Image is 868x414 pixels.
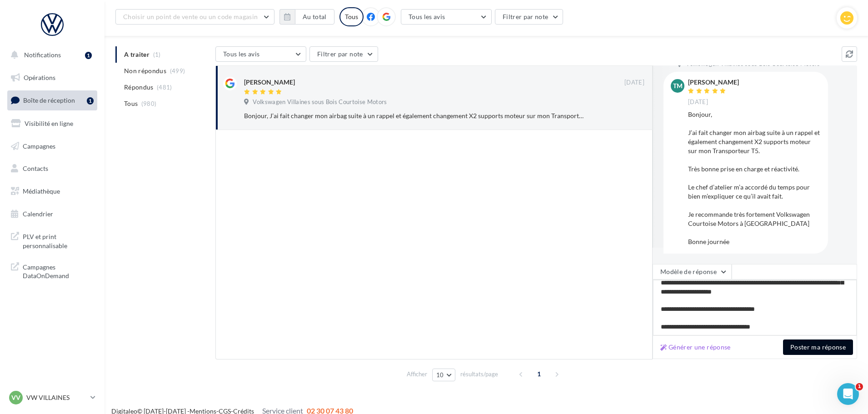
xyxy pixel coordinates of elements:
button: Tous les avis [215,46,306,62]
span: Boîte de réception [23,96,75,104]
a: Calendrier [5,205,99,224]
div: Bonjour, J’ai fait changer mon airbag suite à un rappel et également changement X2 supports moteu... [244,111,585,120]
span: Médiathèque [23,187,60,195]
a: VV VW VILLAINES [7,389,97,406]
button: Au total [295,9,334,25]
div: Bonjour, J’ai fait changer mon airbag suite à un rappel et également changement X2 supports moteu... [688,110,821,246]
div: 1 [87,97,94,105]
span: Non répondus [124,66,166,75]
a: Opérations [5,68,99,87]
a: PLV et print personnalisable [5,227,99,254]
iframe: Intercom live chat [837,383,859,405]
div: Tous [339,7,364,26]
button: Modèle de réponse [653,264,732,279]
span: (499) [170,67,185,75]
button: Générer une réponse [657,342,734,353]
span: Calendrier [23,210,53,218]
span: [DATE] [688,98,708,106]
a: Campagnes [5,137,99,156]
span: (481) [157,84,172,91]
span: Notifications [24,51,61,59]
span: [DATE] [624,79,644,87]
span: TM [673,81,683,90]
div: [PERSON_NAME] [244,78,295,87]
a: Boîte de réception1 [5,90,99,110]
span: 10 [436,371,444,379]
button: Choisir un point de vente ou un code magasin [115,9,274,25]
span: Tous les avis [409,13,445,20]
span: Afficher [407,370,427,379]
a: Campagnes DataOnDemand [5,257,99,284]
button: 10 [432,369,455,381]
span: Tous les avis [223,50,260,58]
span: 1 [856,383,863,390]
span: Choisir un point de vente ou un code magasin [123,13,258,20]
a: Contacts [5,159,99,178]
button: Poster ma réponse [783,339,853,355]
span: (980) [141,100,157,107]
span: Contacts [23,165,48,172]
div: 1 [85,52,92,59]
span: VV [11,393,20,402]
span: Opérations [24,74,55,81]
span: 1 [532,367,546,381]
a: Médiathèque [5,182,99,201]
button: Filtrer par note [495,9,564,25]
span: Tous [124,99,138,108]
span: Campagnes DataOnDemand [23,261,94,280]
span: Campagnes [23,142,55,150]
span: résultats/page [460,370,498,379]
span: Répondus [124,83,154,92]
a: Visibilité en ligne [5,114,99,133]
div: [PERSON_NAME] [688,79,739,85]
button: Au total [279,9,334,25]
button: Notifications 1 [5,45,95,65]
button: Filtrer par note [309,46,378,62]
button: Tous les avis [401,9,492,25]
span: Volkswagen Villaines sous Bois Courtoise Motors [253,98,387,106]
p: VW VILLAINES [26,393,87,402]
span: PLV et print personnalisable [23,230,94,250]
span: Visibilité en ligne [25,120,73,127]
